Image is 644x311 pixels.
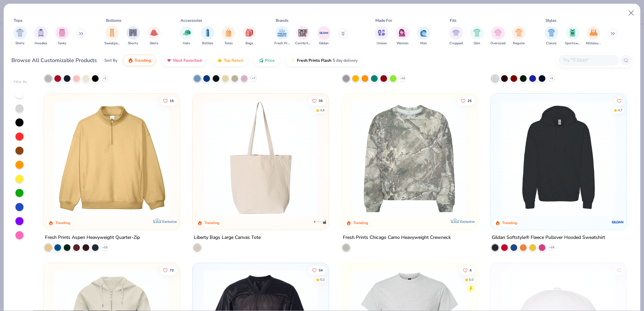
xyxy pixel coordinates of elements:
[224,41,233,46] span: Totes
[150,41,158,46] span: Skirts
[34,26,48,46] div: filter for Hoodies
[320,108,325,113] div: 4.6
[224,58,243,63] span: Top Rated
[160,265,177,275] button: Like
[490,26,505,46] button: filter button
[319,41,329,46] span: Gildan
[243,26,256,46] div: filter for Bags
[34,26,48,46] button: filter button
[473,29,481,37] img: Slim Image
[222,26,235,46] button: filter button
[565,26,580,46] div: filter for Sportswear
[222,26,235,46] div: filter for Totes
[548,29,555,37] img: Classic Image
[562,56,614,64] input: Try "T-Shirt"
[319,268,323,272] span: 34
[396,26,409,46] button: filter button
[569,29,576,37] img: Sportswear Image
[377,41,387,46] span: Unisex
[225,29,232,37] img: Totes Image
[15,41,24,46] span: Shirts
[614,265,624,275] button: Like
[126,26,140,46] button: filter button
[252,76,255,80] span: + 7
[420,29,427,37] img: Men Image
[217,58,222,63] img: TopRated.gif
[317,26,331,46] div: filter for Gildan
[322,100,445,216] img: a2ea6b25-7160-44a7-ae64-d91a602c5e84
[586,41,601,46] span: Athleisure
[204,29,211,37] img: Bottles Image
[618,108,623,113] div: 4.7
[13,26,27,46] button: filter button
[470,26,484,46] button: filter button
[37,29,45,37] img: Hoodies Image
[194,234,261,242] div: Liberty Bags Large Canvas Tote
[545,26,558,46] button: filter button
[590,29,597,37] img: Athleisure Image
[317,26,331,46] button: filter button
[35,41,47,46] span: Hoodies
[625,7,638,19] button: Close
[290,58,296,63] img: flash.gif
[449,26,463,46] div: filter for Cropped
[170,99,174,103] span: 15
[108,29,116,37] img: Sweatpants Image
[550,76,553,80] span: + 5
[212,55,248,66] button: Top Rated
[50,100,173,216] img: a5fef0f3-26ac-4d1f-8e04-62fc7b7c0c3a
[295,41,311,46] span: Comfort Colors
[104,41,120,46] span: Sweatpants
[128,41,138,46] span: Shorts
[449,26,463,46] button: filter button
[614,96,624,106] button: Like
[58,29,66,37] img: Tanks Image
[343,234,451,242] div: Fresh Prints Chicago Camo Heavyweight Crewneck
[162,219,177,224] span: Exclusive
[202,41,213,46] span: Bottles
[492,234,605,242] div: Gildan Softstyle® Fleece Pullover Hooded Sweatshirt
[104,57,117,63] div: Sort By
[183,41,190,46] span: Hats
[13,26,27,46] div: filter for Shirts
[14,17,22,23] div: Tops
[166,58,172,63] img: most_fav.gif
[565,41,580,46] span: Sportswear
[320,277,325,282] div: 5.0
[16,29,24,37] img: Shirts Image
[469,277,474,282] div: 5.0
[295,26,311,46] div: filter for Comfort Colors
[513,41,525,46] span: Regular
[102,246,107,250] span: + 10
[274,26,290,46] div: filter for Fresh Prints
[265,58,275,63] span: Price
[298,28,308,38] img: Comfort Colors Image
[375,26,388,46] button: filter button
[378,29,385,37] img: Unisex Image
[546,41,557,46] span: Classic
[199,100,322,216] img: 18a346f4-066a-4ba1-bd8c-7160f2b46754
[126,26,140,46] div: filter for Shorts
[417,26,430,46] div: filter for Men
[285,55,363,66] button: Fresh Prints Flash5 day delivery
[183,29,191,37] img: Hats Image
[55,26,69,46] div: filter for Tanks
[375,26,388,46] div: filter for Unisex
[274,41,290,46] span: Fresh Prints
[450,17,457,23] div: Fits
[147,26,161,46] button: filter button
[201,26,214,46] button: filter button
[490,41,505,46] span: Oversized
[104,26,120,46] div: filter for Sweatpants
[545,26,558,46] div: filter for Classic
[458,96,475,106] button: Like
[512,26,526,46] div: filter for Regular
[106,17,121,23] div: Bottoms
[460,265,475,275] button: Like
[11,56,97,64] div: Browse All Customizable Products
[586,26,601,46] div: filter for Athleisure
[297,58,331,63] span: Fresh Prints Flash
[161,55,207,66] button: Most Favorited
[246,41,253,46] span: Bags
[253,55,280,66] button: Price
